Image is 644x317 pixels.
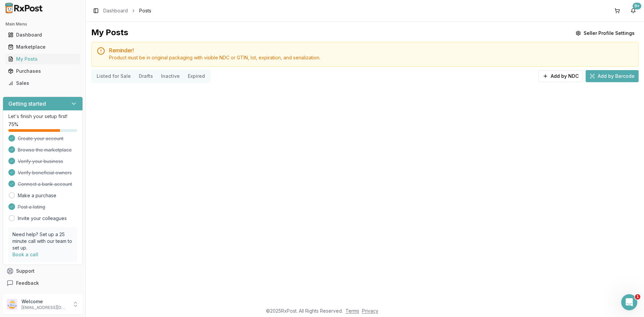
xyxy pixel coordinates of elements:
[21,298,68,305] p: Welcome
[91,27,128,39] div: My Posts
[633,3,641,9] div: 9+
[8,32,77,38] div: Dashboard
[12,252,38,257] a: Book a call
[8,80,77,87] div: Sales
[586,70,639,82] button: Add by Barcode
[21,305,68,310] p: [EMAIL_ADDRESS][DOMAIN_NAME]
[3,78,83,89] button: Sales
[18,204,45,210] span: Post a listing
[635,294,640,300] span: 1
[103,7,128,14] a: Dashboard
[5,65,80,77] a: Purchases
[18,192,56,199] a: Make a purchase
[3,54,83,64] button: My Posts
[184,71,209,82] button: Expired
[7,299,17,310] img: User avatar
[18,158,63,165] span: Verify your business
[109,54,633,61] div: Product must be in original packaging with visible NDC or GTIN, lot, expiration, and serialization.
[16,280,39,286] span: Feedback
[93,71,135,82] button: Listed for Sale
[3,42,83,52] button: Marketplace
[103,7,151,14] nav: breadcrumb
[8,44,77,50] div: Marketplace
[3,66,83,76] button: Purchases
[8,121,18,128] span: 75 %
[18,169,72,176] span: Verify beneficial owners
[538,70,583,82] button: Add by NDC
[572,27,639,39] button: Seller Profile Settings
[8,56,77,62] div: My Posts
[3,3,46,13] img: RxPost Logo
[18,181,72,188] span: Connect a bank account
[18,135,63,142] span: Create your account
[12,231,73,251] p: Need help? Set up a 25 minute call with our team to set up.
[5,53,80,65] a: My Posts
[362,308,378,314] a: Privacy
[3,30,83,40] button: Dashboard
[8,113,77,120] p: Let's finish your setup first!
[5,77,80,89] a: Sales
[8,68,77,74] div: Purchases
[109,48,633,53] h5: Reminder!
[3,265,83,277] button: Support
[5,29,80,41] a: Dashboard
[139,7,151,14] span: Posts
[5,41,80,53] a: Marketplace
[628,5,639,16] button: 9+
[8,100,46,108] h3: Getting started
[157,71,184,82] button: Inactive
[135,71,157,82] button: Drafts
[3,277,83,289] button: Feedback
[18,215,67,222] a: Invite your colleagues
[621,294,637,310] iframe: Intercom live chat
[5,21,80,27] h2: Main Menu
[345,308,359,314] a: Terms
[18,147,72,153] span: Browse the marketplace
